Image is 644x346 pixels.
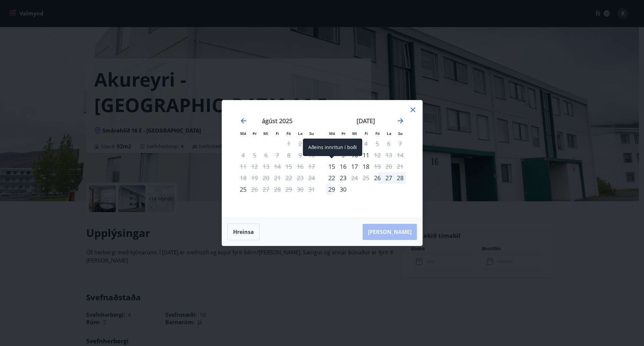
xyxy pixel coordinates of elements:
td: Choose mánudagur, 15. september 2025 as your check-in date. It’s available. [326,161,337,172]
td: Not available. laugardagur, 2. ágúst 2025 [294,138,306,149]
td: Not available. þriðjudagur, 5. ágúst 2025 [249,149,260,161]
td: Not available. laugardagur, 9. ágúst 2025 [294,149,306,161]
div: Aðeins innritun í boði [326,161,337,172]
div: Aðeins útritun í boði [249,184,260,195]
td: Not available. laugardagur, 13. september 2025 [383,149,394,161]
td: Not available. mánudagur, 1. september 2025 [326,138,337,149]
small: Su [398,131,403,136]
td: Not available. þriðjudagur, 26. ágúst 2025 [249,184,260,195]
div: 18 [360,161,372,172]
div: 29 [326,184,337,195]
td: Not available. föstudagur, 5. september 2025 [372,138,383,149]
small: Fö [286,131,291,136]
small: Mi [352,131,357,136]
div: Aðeins útritun í boði [349,172,360,184]
small: Þr [253,131,257,136]
td: Not available. sunnudagur, 17. ágúst 2025 [306,161,317,172]
td: Not available. fimmtudagur, 4. september 2025 [360,138,372,149]
td: Choose fimmtudagur, 18. september 2025 as your check-in date. It’s available. [360,161,372,172]
td: Not available. laugardagur, 30. ágúst 2025 [294,184,306,195]
td: Not available. föstudagur, 15. ágúst 2025 [283,161,294,172]
strong: ágúst 2025 [262,117,292,125]
td: Not available. sunnudagur, 24. ágúst 2025 [306,172,317,184]
div: 30 [337,184,349,195]
td: Not available. miðvikudagur, 6. ágúst 2025 [260,149,272,161]
small: Fi [365,131,368,136]
td: Not available. þriðjudagur, 19. ágúst 2025 [249,172,260,184]
td: Not available. mánudagur, 4. ágúst 2025 [237,149,249,161]
div: 28 [394,172,406,184]
strong: [DATE] [357,117,375,125]
div: 11 [360,149,372,161]
td: Not available. sunnudagur, 7. september 2025 [394,138,406,149]
td: Choose föstudagur, 26. september 2025 as your check-in date. It’s available. [372,172,383,184]
td: Not available. laugardagur, 23. ágúst 2025 [294,172,306,184]
div: Aðeins útritun í boði [372,149,383,161]
div: Aðeins útritun í boði [372,161,383,172]
div: Aðeins innritun í boði [303,139,362,156]
td: Not available. laugardagur, 16. ágúst 2025 [294,161,306,172]
td: Not available. þriðjudagur, 12. ágúst 2025 [249,161,260,172]
td: Choose fimmtudagur, 11. september 2025 as your check-in date. It’s available. [360,149,372,161]
div: Move forward to switch to the next month. [396,117,405,125]
td: Not available. miðvikudagur, 27. ágúst 2025 [260,184,272,195]
small: Fö [375,131,380,136]
small: Su [309,131,314,136]
td: Not available. mánudagur, 11. ágúst 2025 [237,161,249,172]
td: Not available. laugardagur, 20. september 2025 [383,161,394,172]
td: Not available. föstudagur, 8. ágúst 2025 [283,149,294,161]
div: 23 [337,172,349,184]
td: Not available. föstudagur, 12. september 2025 [372,149,383,161]
td: Not available. miðvikudagur, 3. september 2025 [349,138,360,149]
td: Not available. miðvikudagur, 24. september 2025 [349,172,360,184]
div: Aðeins innritun í boði [372,172,383,184]
div: Calendar [230,108,414,210]
td: Not available. sunnudagur, 31. ágúst 2025 [306,184,317,195]
small: Má [240,131,246,136]
small: Þr [341,131,345,136]
div: 16 [337,161,349,172]
td: Not available. miðvikudagur, 20. ágúst 2025 [260,172,272,184]
td: Choose sunnudagur, 28. september 2025 as your check-in date. It’s available. [394,172,406,184]
td: Not available. föstudagur, 29. ágúst 2025 [283,184,294,195]
td: Choose mánudagur, 29. september 2025 as your check-in date. It’s available. [326,184,337,195]
div: Aðeins innritun í boði [326,172,337,184]
td: Not available. laugardagur, 6. september 2025 [383,138,394,149]
small: Fi [276,131,279,136]
td: Not available. fimmtudagur, 28. ágúst 2025 [272,184,283,195]
td: Choose mánudagur, 22. september 2025 as your check-in date. It’s available. [326,172,337,184]
td: Not available. fimmtudagur, 21. ágúst 2025 [272,172,283,184]
td: Not available. mánudagur, 18. ágúst 2025 [237,172,249,184]
small: La [298,131,303,136]
div: Aðeins innritun í boði [237,184,249,195]
div: Move backward to switch to the previous month. [239,117,248,125]
button: Hreinsa [227,224,260,240]
td: Not available. sunnudagur, 21. september 2025 [394,161,406,172]
td: Choose miðvikudagur, 17. september 2025 as your check-in date. It’s available. [349,161,360,172]
td: Not available. fimmtudagur, 7. ágúst 2025 [272,149,283,161]
div: 17 [349,161,360,172]
td: Choose laugardagur, 27. september 2025 as your check-in date. It’s available. [383,172,394,184]
td: Not available. föstudagur, 1. ágúst 2025 [283,138,294,149]
td: Choose þriðjudagur, 16. september 2025 as your check-in date. It’s available. [337,161,349,172]
td: Not available. föstudagur, 22. ágúst 2025 [283,172,294,184]
small: Má [329,131,335,136]
td: Not available. sunnudagur, 14. september 2025 [394,149,406,161]
div: 27 [383,172,394,184]
td: Not available. fimmtudagur, 25. september 2025 [360,172,372,184]
small: La [387,131,391,136]
td: Choose mánudagur, 25. ágúst 2025 as your check-in date. It’s available. [237,184,249,195]
td: Choose þriðjudagur, 30. september 2025 as your check-in date. It’s available. [337,184,349,195]
small: Mi [263,131,268,136]
td: Not available. fimmtudagur, 14. ágúst 2025 [272,161,283,172]
td: Choose þriðjudagur, 23. september 2025 as your check-in date. It’s available. [337,172,349,184]
td: Not available. sunnudagur, 3. ágúst 2025 [306,138,317,149]
td: Not available. miðvikudagur, 13. ágúst 2025 [260,161,272,172]
td: Not available. föstudagur, 19. september 2025 [372,161,383,172]
td: Not available. þriðjudagur, 2. september 2025 [337,138,349,149]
